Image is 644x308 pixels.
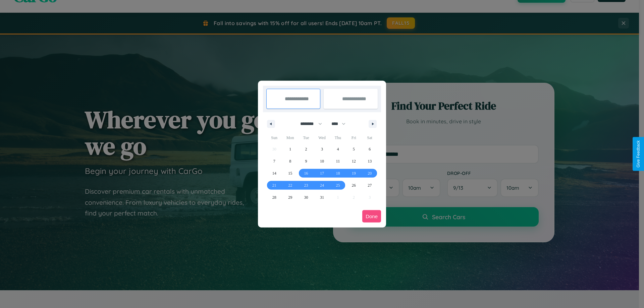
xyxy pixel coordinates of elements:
span: 2 [305,143,307,155]
span: 17 [320,167,324,179]
button: 17 [314,167,330,179]
span: Mon [282,132,298,143]
button: 9 [298,155,314,167]
button: 22 [282,179,298,191]
span: 22 [288,179,292,191]
button: 12 [346,155,362,167]
button: 14 [266,167,282,179]
button: 13 [362,155,378,167]
button: 5 [346,143,362,155]
span: 14 [272,167,276,179]
span: 12 [352,155,356,167]
span: 1 [289,143,291,155]
span: 9 [305,155,307,167]
span: 20 [368,167,372,179]
span: Wed [314,132,330,143]
button: 8 [282,155,298,167]
span: 18 [336,167,340,179]
span: 28 [272,191,276,203]
span: 16 [304,167,308,179]
span: 15 [288,167,292,179]
span: 19 [352,167,356,179]
button: 4 [330,143,346,155]
button: 26 [346,179,362,191]
span: 25 [336,179,340,191]
button: 25 [330,179,346,191]
button: 6 [362,143,378,155]
button: 15 [282,167,298,179]
button: 23 [298,179,314,191]
button: 30 [298,191,314,203]
span: 4 [337,143,339,155]
span: 5 [353,143,355,155]
button: 11 [330,155,346,167]
button: 2 [298,143,314,155]
button: 31 [314,191,330,203]
span: 29 [288,191,292,203]
span: Tue [298,132,314,143]
span: 24 [320,179,324,191]
button: 20 [362,167,378,179]
button: 18 [330,167,346,179]
span: 11 [336,155,340,167]
span: 21 [272,179,276,191]
span: 30 [304,191,308,203]
span: 8 [289,155,291,167]
span: 3 [321,143,323,155]
div: Give Feedback [636,140,641,168]
span: 27 [368,179,372,191]
button: 29 [282,191,298,203]
button: 3 [314,143,330,155]
button: 10 [314,155,330,167]
button: 7 [266,155,282,167]
button: 28 [266,191,282,203]
span: Thu [330,132,346,143]
span: Fri [346,132,362,143]
button: 24 [314,179,330,191]
button: 16 [298,167,314,179]
button: 1 [282,143,298,155]
span: 26 [352,179,356,191]
span: 10 [320,155,324,167]
span: Sun [266,132,282,143]
span: 31 [320,191,324,203]
button: 27 [362,179,378,191]
button: 21 [266,179,282,191]
span: 7 [273,155,275,167]
span: 6 [369,143,371,155]
span: Sat [362,132,378,143]
button: 19 [346,167,362,179]
button: Done [362,210,381,223]
span: 13 [368,155,372,167]
span: 23 [304,179,308,191]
